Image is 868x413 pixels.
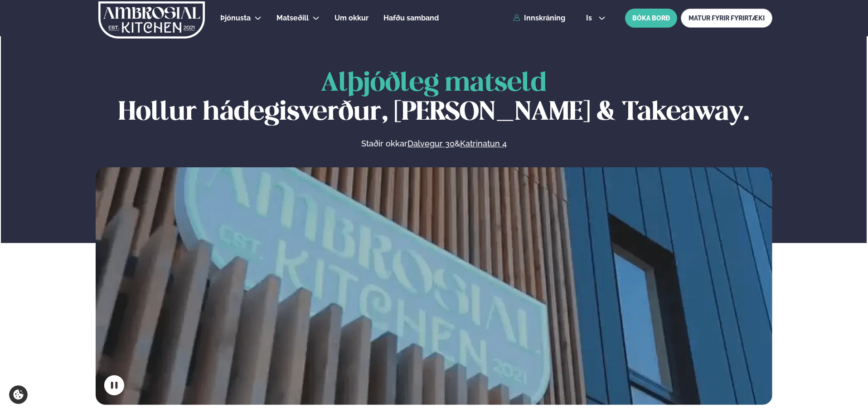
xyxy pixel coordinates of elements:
[681,9,772,28] a: MATUR FYRIR FYRIRTÆKI
[262,138,605,149] p: Staðir okkar &
[579,15,613,22] button: is
[586,15,595,22] span: is
[383,14,439,22] span: Hafðu samband
[407,138,455,149] a: Dalvegur 30
[625,9,677,28] button: BÓKA BORÐ
[220,13,251,24] a: Þjónusta
[9,385,28,404] a: Cookie settings
[276,13,309,24] a: Matseðill
[335,13,369,24] a: Um okkur
[335,14,369,22] span: Um okkur
[513,14,565,22] a: Innskráning
[96,69,772,127] h1: Hollur hádegisverður, [PERSON_NAME] & Takeaway.
[276,14,309,22] span: Matseðill
[220,14,251,22] span: Þjónusta
[97,1,206,39] img: logo
[383,13,439,24] a: Hafðu samband
[460,138,507,149] a: Katrinatun 4
[321,71,547,96] span: Alþjóðleg matseld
